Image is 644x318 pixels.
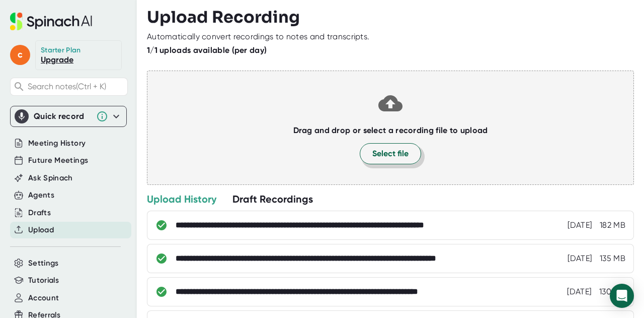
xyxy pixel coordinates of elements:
[360,143,421,164] button: Select file
[28,224,54,236] button: Upload
[41,46,81,55] div: Starter Plan
[147,45,267,55] b: 1/1 uploads available (per day)
[372,148,409,160] span: Select file
[28,207,51,219] button: Drafts
[293,125,488,135] b: Drag and drop or select a recording file to upload
[568,220,592,230] div: 9/21/2025, 10:36:31 PM
[41,55,73,65] a: Upgrade
[28,258,59,269] button: Settings
[232,193,313,206] div: Draft Recordings
[600,253,625,264] div: 135 MB
[28,82,125,91] span: Search notes (Ctrl + K)
[10,45,30,65] span: c
[567,287,591,297] div: 9/17/2025, 10:35:44 AM
[147,193,216,206] div: Upload History
[28,138,86,149] button: Meeting History
[610,284,634,308] div: Open Intercom Messenger
[28,189,54,201] button: Agents
[28,292,59,304] button: Account
[28,172,73,184] button: Ask Spinach
[147,8,634,27] h3: Upload Recording
[15,106,122,126] div: Quick record
[28,275,59,286] button: Tutorials
[34,111,91,121] div: Quick record
[28,155,88,166] button: Future Meetings
[600,220,625,230] div: 182 MB
[568,253,592,264] div: 9/17/2025, 10:38:34 AM
[147,32,369,42] div: Automatically convert recordings to notes and transcripts.
[599,287,625,297] div: 130 MB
